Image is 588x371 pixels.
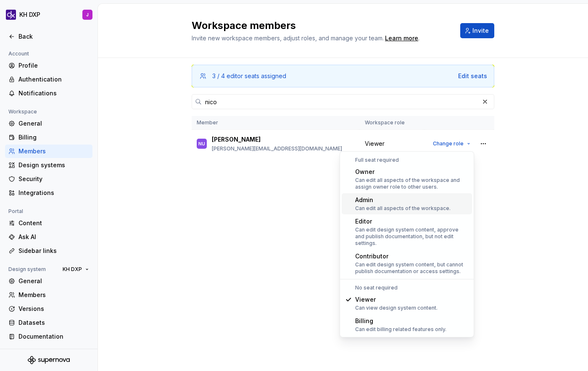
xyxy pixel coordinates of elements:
[18,291,89,299] div: Members
[5,87,92,100] a: Notifications
[355,196,451,204] div: Admin
[5,316,92,329] a: Datasets
[355,295,438,304] div: Viewer
[355,252,469,260] div: Contributor
[5,216,92,230] a: Content
[18,147,89,155] div: Members
[18,189,89,197] div: Integrations
[5,244,92,258] a: Sidebar links
[18,175,89,183] div: Security
[5,158,92,172] a: Design systems
[19,11,40,19] div: KH DXP
[5,107,40,117] div: Workspace
[18,332,89,341] div: Documentation
[460,23,494,38] button: Invite
[18,247,89,255] div: Sidebar links
[355,177,469,190] div: Can edit all aspects of the workspace and assign owner role to other users.
[192,116,360,130] th: Member
[342,157,472,163] div: Full seat required
[198,139,205,148] div: NU
[472,26,489,35] span: Invite
[360,116,424,130] th: Workspace role
[5,302,92,316] a: Versions
[5,117,92,130] a: General
[63,266,82,273] span: KH DXP
[458,72,487,80] button: Edit seats
[2,5,96,24] button: KH DXPJ
[5,49,32,59] div: Account
[5,274,92,288] a: General
[18,133,89,142] div: Billing
[18,219,89,227] div: Content
[342,284,472,291] div: No seat required
[18,89,89,97] div: Notifications
[5,330,92,343] a: Documentation
[192,34,384,42] span: Invite new workspace members, adjust roles, and manage your team.
[5,230,92,244] a: Ask AI
[5,172,92,186] a: Security
[18,161,89,169] div: Design systems
[355,317,446,325] div: Billing
[355,226,469,247] div: Can edit design system content, approve and publish documentation, but not edit settings.
[355,205,451,212] div: Can edit all aspects of the workspace.
[6,10,16,20] img: 0784b2da-6f85-42e6-8793-4468946223dc.png
[18,61,89,70] div: Profile
[355,305,438,311] div: Can view design system content.
[212,72,286,80] div: 3 / 4 editor seats assigned
[340,152,474,337] div: Suggestions
[429,138,474,150] button: Change role
[5,145,92,158] a: Members
[86,11,89,18] div: J
[18,318,89,327] div: Datasets
[18,32,89,41] div: Back
[355,326,446,333] div: Can edit billing related features only.
[355,261,469,275] div: Can edit design system content, but cannot publish documentation or access settings.
[355,217,469,226] div: Editor
[355,168,469,176] div: Owner
[5,264,49,274] div: Design system
[212,145,342,152] p: [PERSON_NAME][EMAIL_ADDRESS][DOMAIN_NAME]
[18,75,89,84] div: Authentication
[384,35,419,42] span: .
[433,140,464,147] span: Change role
[18,277,89,285] div: General
[5,206,26,216] div: Portal
[5,131,92,144] a: Billing
[5,30,92,43] a: Back
[212,135,261,144] p: [PERSON_NAME]
[18,233,89,241] div: Ask AI
[365,139,385,148] span: Viewer
[28,356,70,364] svg: Supernova Logo
[5,186,92,200] a: Integrations
[192,19,450,32] h2: Workspace members
[385,34,418,42] a: Learn more
[5,288,92,302] a: Members
[18,305,89,313] div: Versions
[202,94,479,109] input: Search in workspace members...
[5,73,92,86] a: Authentication
[5,59,92,72] a: Profile
[18,119,89,128] div: General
